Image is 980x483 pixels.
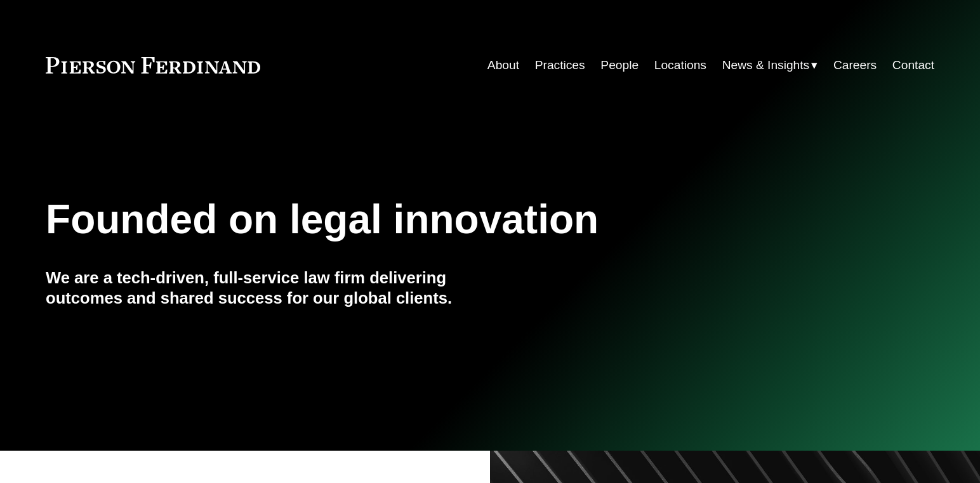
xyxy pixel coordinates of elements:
a: Locations [654,53,706,77]
a: People [600,53,639,77]
h4: We are a tech-driven, full-service law firm delivering outcomes and shared success for our global... [46,267,490,309]
a: About [487,53,519,77]
h1: Founded on legal innovation [46,196,786,243]
a: Careers [833,53,877,77]
span: News & Insights [722,55,810,77]
a: Contact [892,53,934,77]
a: Practices [535,53,585,77]
a: folder dropdown [722,53,818,77]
